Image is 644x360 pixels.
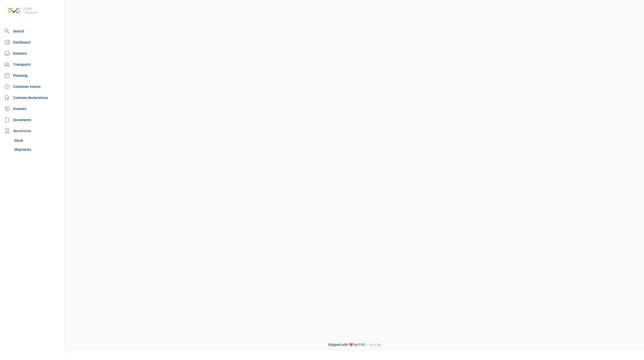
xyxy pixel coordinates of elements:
span: Shipped with ❤️ by FVG [328,343,365,347]
a: Search [2,26,62,36]
a: Planning [2,70,62,81]
div: Warehouse [2,126,62,136]
a: Documents [2,115,62,125]
a: Dossiers [2,48,62,58]
a: Customs declarations [2,93,62,103]
a: Dashboard [2,37,62,47]
a: Container events [2,82,62,92]
span: - [367,343,368,347]
span: v1.1.34 [370,343,380,347]
a: Invoices [2,104,62,114]
a: Stock [12,136,62,145]
a: Transports [2,59,62,69]
a: Shipments [12,145,62,154]
img: FVG - Global freight forwarding [4,4,40,18]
